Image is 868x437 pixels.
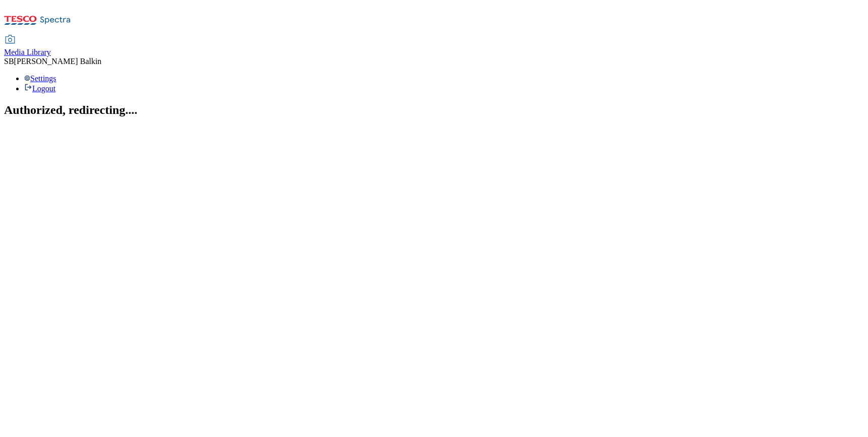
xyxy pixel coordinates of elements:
[4,103,864,117] h2: Authorized, redirecting....
[24,84,55,93] a: Logout
[4,57,14,66] span: SB
[24,74,56,83] a: Settings
[14,57,102,66] span: [PERSON_NAME] Balkin
[4,36,51,57] a: Media Library
[4,48,51,56] span: Media Library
